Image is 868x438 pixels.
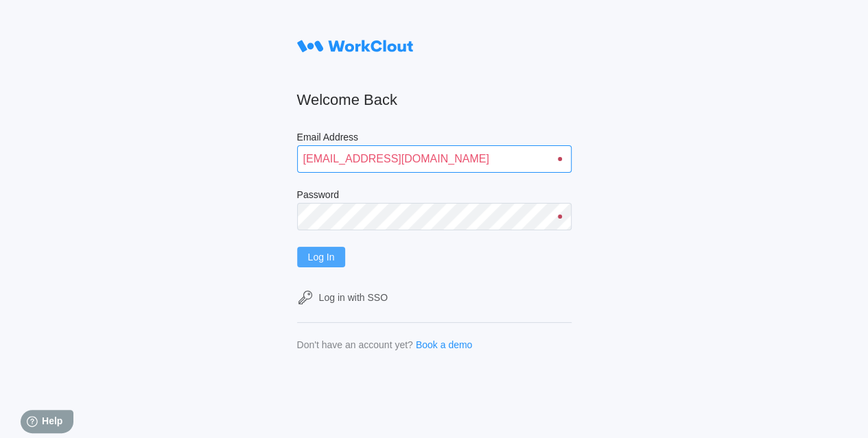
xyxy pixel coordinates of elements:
div: Don't have an account yet? [297,339,413,350]
label: Email Address [297,132,572,145]
div: Log in with SSO [319,292,388,303]
span: Log In [308,252,335,262]
input: Enter your email [297,145,572,173]
label: Password [297,189,572,203]
button: Log In [297,247,346,267]
h2: Welcome Back [297,90,572,110]
a: Book a demo [416,339,473,350]
a: Log in with SSO [297,289,572,306]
